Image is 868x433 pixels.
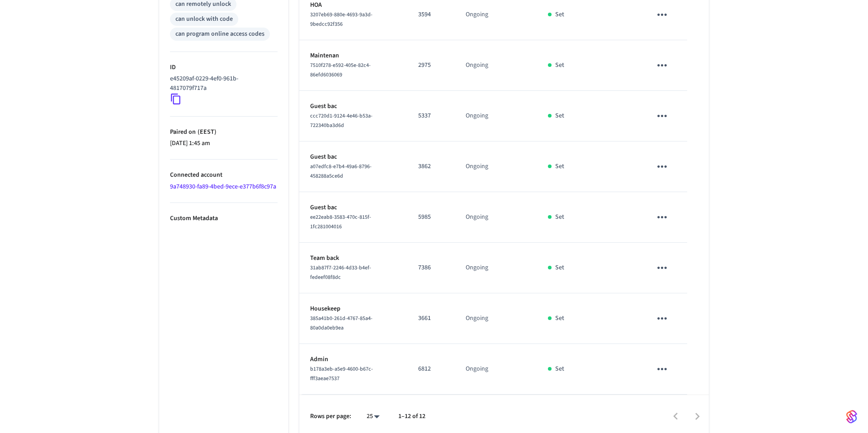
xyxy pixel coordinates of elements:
[196,127,217,136] span: ( EEST )
[555,212,564,222] p: Set
[170,74,274,93] p: e45209af-0229-4ef0-961b-4817079f717a
[310,112,373,129] span: ccc720d1-9124-4e46-b53a-722340ba3d6d
[455,243,537,293] td: Ongoing
[555,10,564,19] p: Set
[555,263,564,273] p: Set
[170,214,278,223] p: Custom Metadata
[362,410,384,423] div: 25
[310,355,396,364] p: Admin
[310,0,396,10] p: HOA
[310,365,373,382] span: b178a3eb-a5e9-4600-b67c-fff3aeae7537
[310,102,396,111] p: Guest bac
[555,364,564,374] p: Set
[170,170,278,180] p: Connected account
[310,254,396,263] p: Team back
[170,182,276,191] a: 9a748930-fa89-4bed-9ece-e377b6f8c97a
[555,162,564,171] p: Set
[170,127,278,137] p: Paired on
[455,344,537,395] td: Ongoing
[310,61,371,79] span: 7510f278-e592-405e-82c4-86efd6036069
[418,61,444,70] p: 2975
[175,14,233,24] div: can unlock with code
[846,409,857,424] img: SeamLogoGradient.69752ec5.svg
[418,10,444,19] p: 3594
[310,304,396,314] p: Housekeep
[555,61,564,70] p: Set
[555,111,564,121] p: Set
[455,192,537,243] td: Ongoing
[418,111,444,121] p: 5337
[418,364,444,374] p: 6812
[310,264,371,281] span: 31ab87f7-2246-4d33-b4ef-fedeef08f8dc
[310,163,372,180] span: a07edfc8-e7b4-49a6-8796-458288a5ce6d
[418,162,444,171] p: 3862
[455,293,537,344] td: Ongoing
[175,29,264,39] div: can program online access codes
[455,91,537,141] td: Ongoing
[310,213,371,231] span: ee22eab8-3583-470c-815f-1fc281004016
[310,11,373,28] span: 3207eb69-880e-4693-9a3d-9bedcc92f356
[310,51,396,61] p: Maintenan
[170,139,278,148] p: [DATE] 1:45 am
[310,315,373,332] span: 385a41b0-261d-4767-85a4-80a0da0eb9ea
[418,212,444,222] p: 5985
[555,314,564,323] p: Set
[170,63,278,72] p: ID
[418,263,444,273] p: 7386
[455,141,537,192] td: Ongoing
[310,152,396,162] p: Guest bac
[310,203,396,212] p: Guest bac
[398,412,425,421] p: 1–12 of 12
[455,40,537,91] td: Ongoing
[310,412,351,421] p: Rows per page:
[418,314,444,323] p: 3661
